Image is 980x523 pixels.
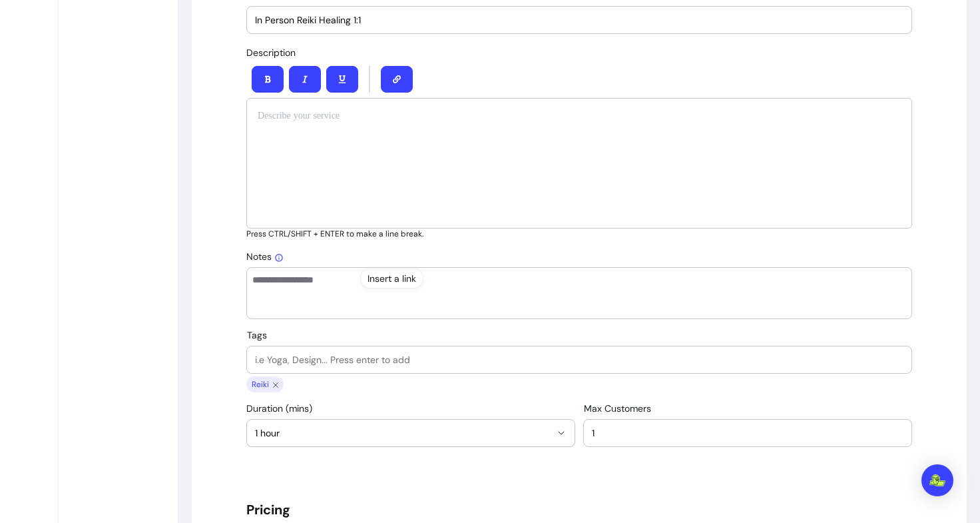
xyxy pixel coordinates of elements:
[246,47,296,59] span: Description
[255,353,903,366] input: Tags
[361,269,423,288] div: Insert a link
[249,379,270,390] span: Reiki
[252,273,906,313] textarea: Add your own notes
[246,402,318,415] label: Duration (mins)
[246,251,284,262] span: Notes
[255,426,551,440] span: 1 hour
[247,329,267,341] span: Tags
[584,402,651,414] span: Max Customers
[247,420,575,446] button: 1 hour
[246,229,912,239] p: Press CTRL/SHIFT + ENTER to make a line break.
[246,500,912,519] h5: Pricing
[255,13,903,27] input: Service Name
[270,376,281,392] span: close chip
[921,464,953,496] div: Open Intercom Messenger
[592,426,903,440] input: Max Customers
